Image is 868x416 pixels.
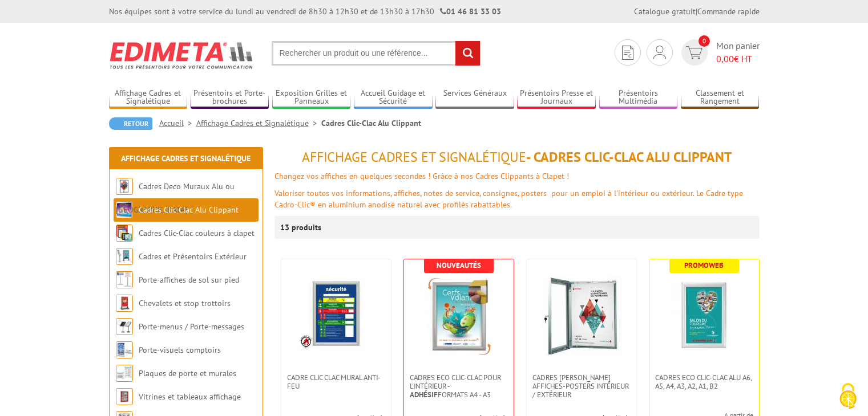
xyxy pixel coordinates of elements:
[139,205,239,215] a: Cadres Clic-Clac Alu Clippant
[139,321,244,332] a: Porte-menus / Porte-messages
[302,148,526,166] span: Affichage Cadres et Signalétique
[116,295,133,312] img: Chevalets et stop trottoirs
[139,251,247,262] a: Cadres et Présentoirs Extérieur
[828,377,868,416] button: Cookies (fenêtre modale)
[679,39,760,66] a: devis rapide 0 Mon panier 0,00€ HT
[191,88,269,107] a: Présentoirs et Porte-brochures
[139,228,255,238] a: Cadres Clic-Clac couleurs à clapet
[139,391,241,402] a: Vitrines et tableaux affichage
[517,88,596,107] a: Présentoirs Presse et Journaux
[681,88,760,107] a: Classement et Rangement
[653,46,666,59] img: devis rapide
[116,181,235,215] a: Cadres Deco Muraux Alu ou [GEOGRAPHIC_DATA]
[455,41,480,66] input: rechercher
[116,271,133,288] img: Porte-affiches de sol sur pied
[159,118,196,128] a: Accueil
[354,88,433,107] a: Accueil Guidage et Sécurité
[109,34,255,76] img: Edimeta
[527,373,636,399] a: Cadres [PERSON_NAME] affiches-posters intérieur / extérieur
[280,216,323,239] p: 13 produits
[716,52,760,66] span: € HT
[116,248,133,265] img: Cadres et Présentoirs Extérieur
[419,276,499,356] img: Cadres Eco Clic-Clac pour l'intérieur - <strong>Adhésif</strong> formats A4 - A3
[437,260,481,270] b: Nouveautés
[649,373,759,390] a: Cadres Eco Clic-Clac alu A6, A5, A4, A3, A2, A1, B2
[440,6,501,17] strong: 01 46 81 33 03
[139,275,239,285] a: Porte-affiches de sol sur pied
[287,373,385,390] span: Cadre CLIC CLAC Mural ANTI-FEU
[281,373,391,390] a: Cadre CLIC CLAC Mural ANTI-FEU
[274,171,569,181] font: Changez vos affiches en quelques secondes ! Grâce à nos Cadres Clippants à Clapet !
[299,276,373,350] img: Cadre CLIC CLAC Mural ANTI-FEU
[116,365,133,382] img: Plaques de porte et murales
[404,373,514,399] a: Cadres Eco Clic-Clac pour l'intérieur -Adhésifformats A4 - A3
[109,6,501,17] div: Nos équipes sont à votre service du lundi au vendredi de 8h30 à 12h30 et de 13h30 à 17h30
[139,298,231,308] a: Chevalets et stop trottoirs
[599,88,678,107] a: Présentoirs Multimédia
[634,6,696,17] a: Catalogue gratuit
[139,368,236,378] a: Plaques de porte et murales
[699,35,710,47] span: 0
[532,373,631,399] span: Cadres [PERSON_NAME] affiches-posters intérieur / extérieur
[109,88,188,107] a: Affichage Cadres et Signalétique
[272,41,481,66] input: Rechercher un produit ou une référence...
[321,117,421,129] li: Cadres Clic-Clac Alu Clippant
[622,46,633,60] img: devis rapide
[716,39,760,66] span: Mon panier
[109,117,152,130] a: Retour
[116,318,133,335] img: Porte-menus / Porte-messages
[684,260,724,270] b: Promoweb
[121,153,251,164] a: Affichage Cadres et Signalétique
[116,388,133,405] img: Vitrines et tableaux affichage
[435,88,514,107] a: Services Généraux
[116,341,133,358] img: Porte-visuels comptoirs
[272,88,351,107] a: Exposition Grilles et Panneaux
[716,53,734,64] span: 0,00
[274,150,760,165] h1: - Cadres Clic-Clac Alu Clippant
[697,6,760,17] a: Commande rapide
[116,178,133,195] img: Cadres Deco Muraux Alu ou Bois
[410,373,508,399] span: Cadres Eco Clic-Clac pour l'intérieur - formats A4 - A3
[410,390,438,399] strong: Adhésif
[655,373,753,390] span: Cadres Eco Clic-Clac alu A6, A5, A4, A3, A2, A1, B2
[634,6,760,17] div: |
[542,276,621,356] img: Cadres vitrines affiches-posters intérieur / extérieur
[274,188,743,210] font: Valoriser toutes vos informations, affiches, notes de service, consignes, posters pour un emploi ...
[686,46,703,59] img: devis rapide
[196,118,321,128] a: Affichage Cadres et Signalétique
[834,382,862,410] img: Cookies (fenêtre modale)
[139,345,221,355] a: Porte-visuels comptoirs
[664,276,744,356] img: Cadres Eco Clic-Clac alu A6, A5, A4, A3, A2, A1, B2
[116,225,133,242] img: Cadres Clic-Clac couleurs à clapet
